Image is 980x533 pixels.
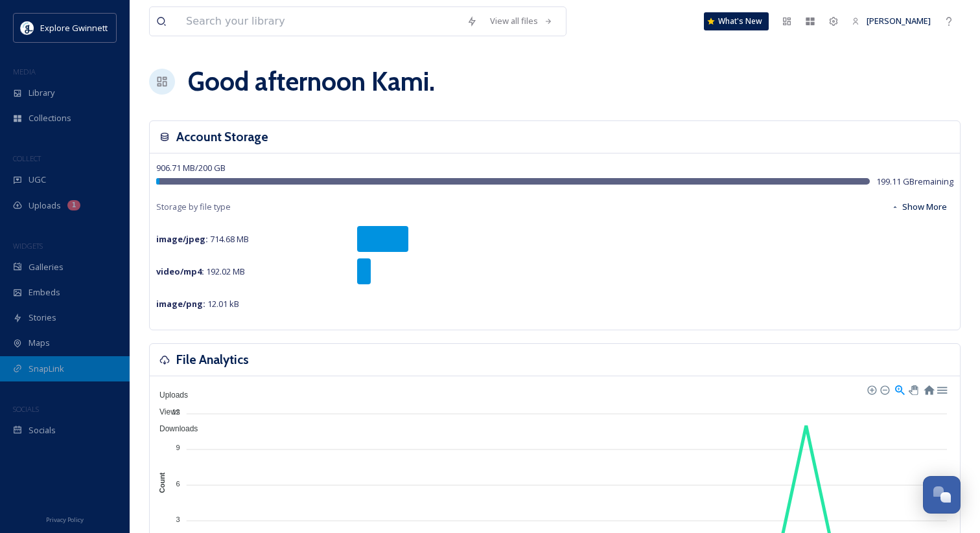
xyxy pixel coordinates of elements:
[13,404,39,414] span: SOCIALS
[156,201,231,213] span: Storage by file type
[156,233,208,245] strong: image/jpeg :
[29,87,54,99] span: Library
[29,174,46,186] span: UGC
[484,8,559,34] a: View all files
[29,337,50,349] span: Maps
[29,312,56,324] span: Stories
[13,241,43,251] span: WIDGETS
[188,62,435,101] h1: Good afternoon Kami .
[29,363,64,375] span: SnapLink
[156,266,245,277] span: 192.02 MB
[29,424,56,437] span: Socials
[176,350,249,369] h3: File Analytics
[845,8,937,34] a: [PERSON_NAME]
[156,266,204,277] strong: video/mp4 :
[176,516,180,523] tspan: 3
[46,516,84,524] span: Privacy Policy
[156,162,226,174] span: 906.71 MB / 200 GB
[156,298,205,310] strong: image/png :
[176,444,180,451] tspan: 9
[923,476,961,514] button: Open Chat
[150,391,188,400] span: Uploads
[867,15,931,27] span: [PERSON_NAME]
[29,261,64,273] span: Galleries
[172,408,180,416] tspan: 12
[885,194,953,220] button: Show More
[909,385,916,393] div: Panning
[880,385,889,394] div: Zoom Out
[21,21,34,34] img: download.jpeg
[150,424,198,433] span: Downloads
[46,511,84,527] a: Privacy Policy
[176,128,268,146] h3: Account Storage
[13,153,41,163] span: COLLECT
[876,176,953,188] span: 199.11 GB remaining
[13,67,36,76] span: MEDIA
[158,472,166,493] text: Count
[156,298,239,310] span: 12.01 kB
[150,407,180,416] span: Views
[40,22,108,34] span: Explore Gwinnett
[29,199,61,212] span: Uploads
[923,383,934,394] div: Reset Zoom
[867,385,876,394] div: Zoom In
[936,383,947,394] div: Menu
[176,479,180,487] tspan: 6
[67,200,80,210] div: 1
[29,112,71,124] span: Collections
[29,286,60,299] span: Embeds
[894,383,905,394] div: Selection Zoom
[704,12,769,30] a: What's New
[180,7,460,36] input: Search your library
[156,233,249,245] span: 714.68 MB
